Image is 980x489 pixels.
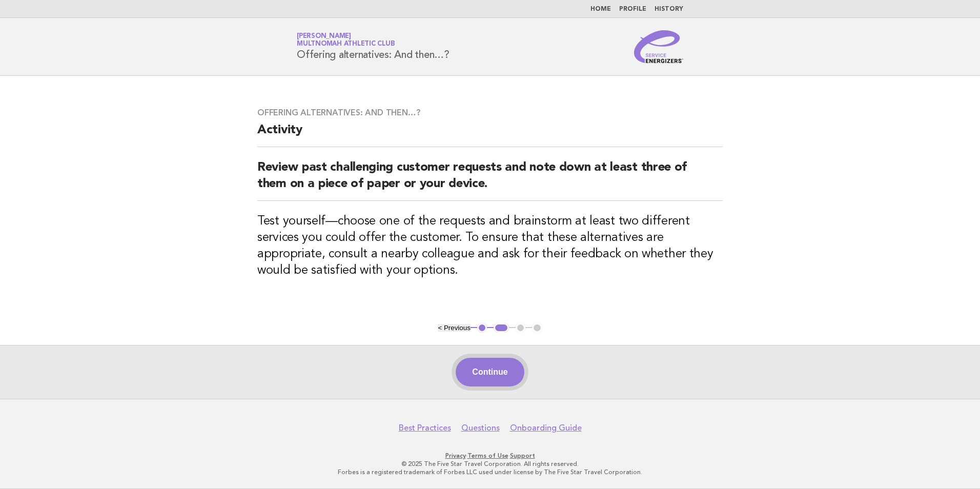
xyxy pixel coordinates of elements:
[257,159,723,201] h2: Review past challenging customer requests and note down at least three of them on a piece of pape...
[510,423,582,433] a: Onboarding Guide
[438,324,470,332] button: < Previous
[257,122,723,147] h2: Activity
[257,213,723,279] h3: Test yourself—choose one of the requests and brainstorm at least two different services you could...
[257,108,723,118] h3: Offering alternatives: And then…?
[619,6,646,12] a: Profile
[456,358,524,386] button: Continue
[176,460,804,468] p: © 2025 The Five Star Travel Corporation. All rights reserved.
[510,452,535,459] a: Support
[655,6,683,12] a: History
[399,423,451,433] a: Best Practices
[176,468,804,476] p: Forbes is a registered trademark of Forbes LLC used under license by The Five Star Travel Corpora...
[590,6,611,12] a: Home
[176,452,804,460] p: · ·
[494,323,508,333] button: 2
[297,33,450,60] h1: Offering alternatives: And then…?
[297,33,395,47] a: [PERSON_NAME]Multnomah Athletic Club
[445,452,466,459] a: Privacy
[634,30,683,63] img: Service Energizers
[467,452,508,459] a: Terms of Use
[461,423,500,433] a: Questions
[477,323,487,333] button: 1
[297,41,395,48] span: Multnomah Athletic Club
